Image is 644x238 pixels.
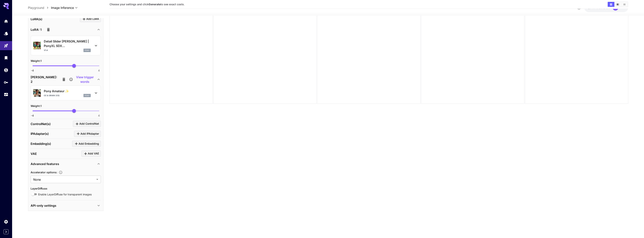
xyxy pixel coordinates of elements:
div: Usage [4,92,8,97]
div: API Keys [4,80,8,85]
div: Settings [4,219,8,224]
p: API-only settings [31,203,56,208]
span: Accelerator options : [31,171,57,174]
span: Add IPAdapter [80,131,99,136]
span: $0.05 [588,6,596,9]
div: Pony Amateur ✨CC & Grain (V3)pony [33,87,98,99]
div: Detail Slider [PERSON_NAME] | PonyXL SDX...v1.4pony [33,38,98,54]
p: [PERSON_NAME]: 2 [31,75,57,84]
div: Playground [4,43,8,48]
p: LoRA(s) [31,17,42,21]
p: pony [85,49,90,52]
div: Show images in grid viewShow images in video viewShow images in list view [607,2,628,7]
button: Click to add ControlNet [73,121,101,127]
p: IPAdapter(s) [31,131,49,136]
span: -4 [31,69,34,72]
span: Add VAE [88,151,99,156]
span: -4 [31,114,34,117]
button: View trigger words [69,75,96,84]
button: Advanced caching mechanisms to significantly speed up image generation by reducing redundant comp... [57,170,64,174]
span: Image Inference [51,5,74,10]
nav: breadcrumb [28,5,51,10]
p: Detail Slider [PERSON_NAME] | PonyXL SDX... [44,39,91,48]
button: Show images in list view [621,2,628,7]
span: Add LoRA [86,17,99,21]
span: Weight : 1 [31,104,42,107]
button: Show images in grid view [608,2,614,7]
span: Enable LayerDiffuse for transparent images [38,192,92,196]
p: v1.4 [44,49,48,52]
div: API-only settings [31,201,101,210]
div: Home [4,19,8,24]
button: Show images in video view [615,2,621,7]
span: None [33,177,95,182]
span: credits left [596,6,610,9]
div: [PERSON_NAME]: 2View trigger words [31,75,101,84]
span: Weight : 1 [31,59,42,62]
div: Models [4,31,8,36]
span: 4 [98,69,100,72]
p: Embedding(s) [31,141,51,146]
p: CC & Grain (V3) [44,94,60,97]
span: Add Embedding [79,141,99,146]
p: ControlNet(s) [31,122,51,126]
button: Click to add VAE [81,150,101,157]
div: Advanced features [31,159,101,168]
span: Choose your settings and click to see exact costs. [110,3,185,6]
div: Library [4,55,8,60]
p: VAE [31,151,37,156]
p: Advanced features [31,162,59,166]
button: Click to add IPAdapter [74,131,101,137]
button: Click to add Embedding [72,141,101,147]
button: Click to add LoRA [80,16,101,22]
button: Expand sidebar [4,229,9,234]
p: View trigger words [73,75,96,84]
span: LayerDiffuse : [31,187,48,190]
span: 4 [98,114,100,117]
div: Wallet [4,68,8,72]
a: Playground [28,5,44,10]
p: Pony Amateur ✨ [44,89,91,93]
p: pony [85,94,90,97]
span: Add ControlNet [79,121,99,126]
b: Generate [149,3,161,6]
p: LoRA: 1 [31,27,42,32]
div: LoRA: 1 [31,25,101,34]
